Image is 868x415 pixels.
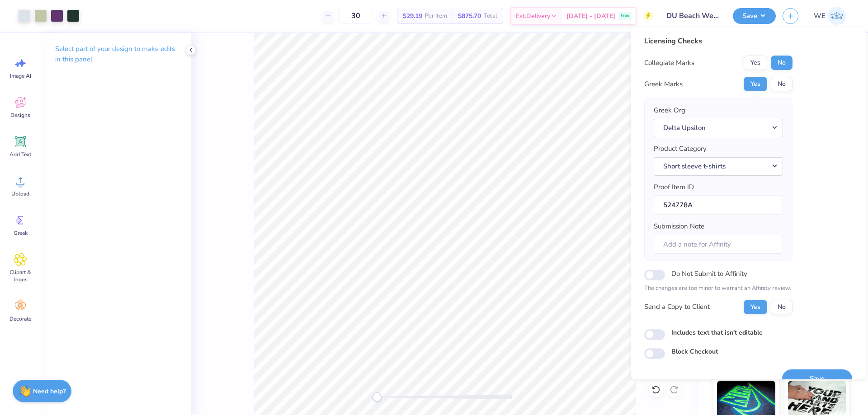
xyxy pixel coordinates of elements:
span: Image AI [10,72,31,79]
button: Save [733,8,776,24]
button: No [771,77,793,91]
div: Accessibility label [373,392,382,401]
span: Add Text [9,151,31,158]
label: Block Checkout [671,347,718,356]
div: Greek Marks [644,79,683,89]
div: Collegiate Marks [644,58,694,68]
button: Yes [744,300,767,314]
p: Select part of your design to make edits in this panel [55,44,176,65]
strong: Need help? [33,387,66,396]
button: Yes [744,77,767,91]
img: Werrine Empeynado [828,7,846,25]
span: WE [814,11,826,21]
span: Designs [10,112,30,119]
label: Greek Org [654,105,685,116]
button: Short sleeve t-shirts [654,157,783,176]
span: Greek [14,229,28,237]
span: Clipart & logos [5,269,35,283]
span: Free [621,13,629,19]
span: $29.19 [403,11,422,21]
button: Yes [744,56,767,70]
span: Est. Delivery [516,11,550,21]
label: Do Not Submit to Affinity [671,268,747,280]
input: Add a note for Affinity [654,235,783,254]
label: Includes text that isn't editable [671,328,763,337]
button: Save [782,369,852,388]
button: Delta Upsilon [654,119,783,137]
a: WE [810,7,850,25]
span: Decorate [9,315,31,322]
button: No [771,300,793,314]
div: Send a Copy to Client [644,302,710,312]
div: Licensing Checks [644,36,793,47]
button: No [771,56,793,70]
span: Per Item [425,11,447,21]
span: Total [484,11,497,21]
input: Untitled Design [660,7,726,25]
span: [DATE] - [DATE] [566,11,615,21]
span: $875.70 [458,11,481,21]
label: Product Category [654,144,707,154]
label: Submission Note [654,221,704,232]
span: Upload [11,190,29,197]
label: Proof Item ID [654,182,694,192]
input: – – [338,8,373,24]
p: The changes are too minor to warrant an Affinity review. [644,284,793,293]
